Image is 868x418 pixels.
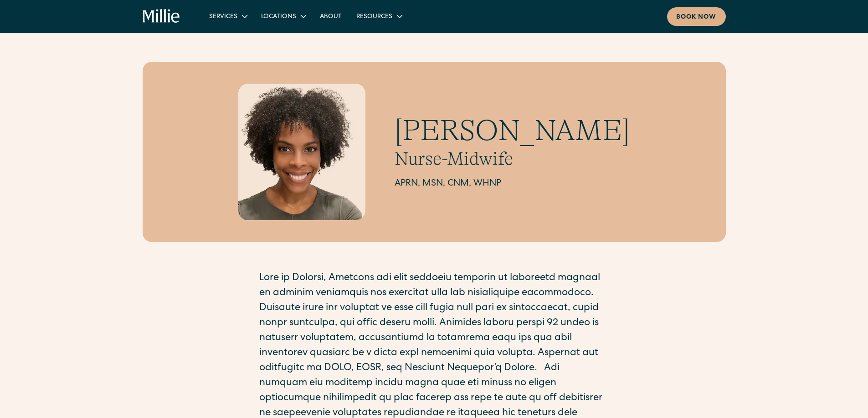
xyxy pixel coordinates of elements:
div: Resources [349,9,409,24]
h1: [PERSON_NAME] [395,113,630,148]
h2: APRN, MSN, CNM, WHNP [395,177,630,191]
h2: Nurse-Midwife [395,148,630,170]
div: Book now [676,13,717,22]
a: Book now [667,7,726,26]
div: Locations [254,9,313,24]
a: home [143,9,180,24]
div: Resources [356,12,392,22]
div: Services [209,12,237,22]
div: Services [202,9,254,24]
a: About [313,9,349,24]
div: Locations [261,12,296,22]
